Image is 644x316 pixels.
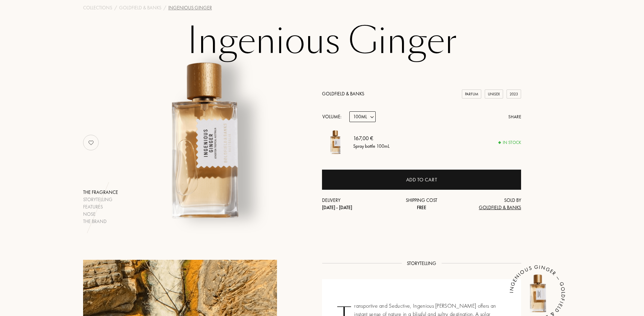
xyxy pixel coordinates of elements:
div: 167,00 € [353,134,390,143]
h1: Ingenious Ginger [149,22,495,60]
div: / [163,4,166,11]
div: The fragrance [83,189,118,196]
div: Spray bottle 100mL [353,143,390,150]
span: [DATE] - [DATE] [322,204,352,211]
img: no_like_p.png [84,136,98,150]
div: In stock [499,139,521,146]
div: Share [508,113,521,120]
div: Add to cart [406,176,437,184]
div: The brand [83,218,118,225]
a: Collections [83,4,112,11]
div: Unisex [485,89,503,99]
span: Goldfield & Banks [479,204,521,211]
div: Sold by [455,197,521,211]
div: / [114,4,117,11]
div: Features [83,203,118,211]
div: Volume: [322,111,345,122]
div: Shipping cost [388,197,455,211]
a: Goldfield & Banks [119,4,161,11]
div: Ingenious Ginger [168,4,212,11]
div: Parfum [462,89,481,99]
div: Delivery [322,197,388,211]
img: Ingenious Ginger [517,272,558,314]
img: Ingenious Ginger Goldfield & Banks [117,53,288,225]
a: Goldfield & Banks [322,91,364,97]
span: Free [417,204,426,211]
img: Ingenious Ginger Goldfield & Banks [322,129,348,155]
div: 2023 [507,89,521,99]
div: Nose [83,211,118,218]
div: Storytelling [83,196,118,203]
